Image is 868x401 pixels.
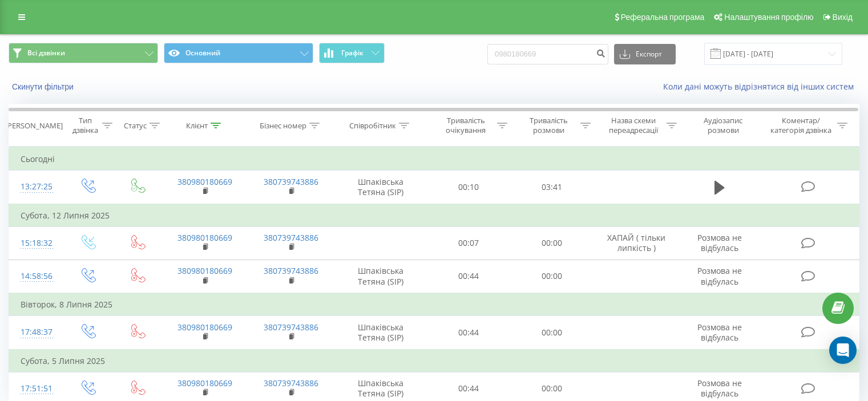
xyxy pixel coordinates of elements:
span: Розмова не відбулась [697,265,742,286]
div: [PERSON_NAME] [5,121,63,131]
button: Графік [319,43,385,63]
td: Субота, 5 Липня 2025 [9,350,859,372]
td: Субота, 12 Липня 2025 [9,204,859,227]
td: 00:07 [427,226,510,260]
div: Тривалість розмови [520,116,578,135]
td: ХАПАЙ ( тільки липкість ) [593,226,679,260]
div: Бізнес номер [260,121,306,131]
div: Коментар/категорія дзвінка [768,116,834,135]
td: 03:41 [510,171,593,204]
td: Шпаківська Тетяна (SIP) [334,260,427,293]
a: 380980180669 [177,378,232,388]
a: 380980180669 [177,265,232,276]
a: 380739743886 [264,378,318,388]
button: Експорт [614,44,676,64]
span: Всі дзвінки [27,48,65,58]
button: Всі дзвінки [9,43,158,63]
div: Статус [124,121,147,131]
div: Аудіозапис розмови [690,116,757,135]
div: 13:27:25 [21,176,51,198]
td: 00:44 [427,260,510,293]
span: Графік [341,49,364,57]
div: 17:48:37 [21,321,51,343]
td: Вівторок, 8 Липня 2025 [9,293,859,316]
a: Коли дані можуть відрізнятися вiд інших систем [663,81,859,92]
span: Розмова не відбулась [697,322,742,343]
td: 00:00 [510,316,593,350]
span: Налаштування профілю [724,13,813,22]
td: 00:10 [427,171,510,204]
a: 380739743886 [264,322,318,333]
span: Розмова не відбулась [697,232,742,253]
button: Скинути фільтри [9,82,79,92]
td: Шпаківська Тетяна (SIP) [334,316,427,350]
a: 380739743886 [264,176,318,187]
td: Шпаківська Тетяна (SIP) [334,171,427,204]
td: 00:00 [510,226,593,260]
span: Реферальна програма [621,13,705,22]
input: Пошук за номером [487,44,608,64]
span: Вихід [833,13,853,22]
div: Назва схеми переадресації [604,116,664,135]
div: 14:58:56 [21,265,51,287]
div: 17:51:51 [21,378,51,400]
button: Основний [164,43,313,63]
a: 380739743886 [264,232,318,243]
td: Сьогодні [9,148,859,171]
div: Клієнт [186,121,208,131]
span: Розмова не відбулась [697,378,742,399]
div: Тривалість очікування [438,116,495,135]
a: 380980180669 [177,322,232,333]
td: 00:44 [427,316,510,350]
a: 380980180669 [177,176,232,187]
div: 15:18:32 [21,232,51,254]
a: 380739743886 [264,265,318,276]
a: 380980180669 [177,232,232,243]
div: Тип дзвінка [72,116,99,135]
td: 00:00 [510,260,593,293]
div: Open Intercom Messenger [829,337,857,364]
div: Співробітник [349,121,396,131]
